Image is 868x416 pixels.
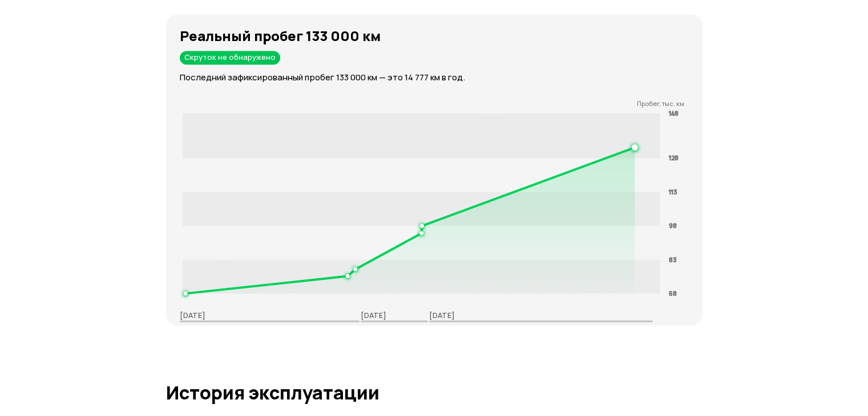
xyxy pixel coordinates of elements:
p: Последний зафиксированный пробег 133 000 км — это 14 777 км в год. [180,71,703,84]
p: [DATE] [361,310,386,320]
tspan: 83 [669,255,677,264]
p: [DATE] [429,310,455,320]
p: [DATE] [180,310,205,320]
tspan: 113 [669,187,677,196]
h1: История эксплуатации [166,382,703,403]
strong: Реальный пробег 133 000 км [180,26,381,45]
tspan: 68 [669,289,677,297]
tspan: 148 [669,109,679,117]
p: Пробег, тыс. км [180,100,684,108]
tspan: 98 [669,221,677,230]
tspan: 128 [669,153,679,162]
div: Скруток не обнаружено [180,51,280,64]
